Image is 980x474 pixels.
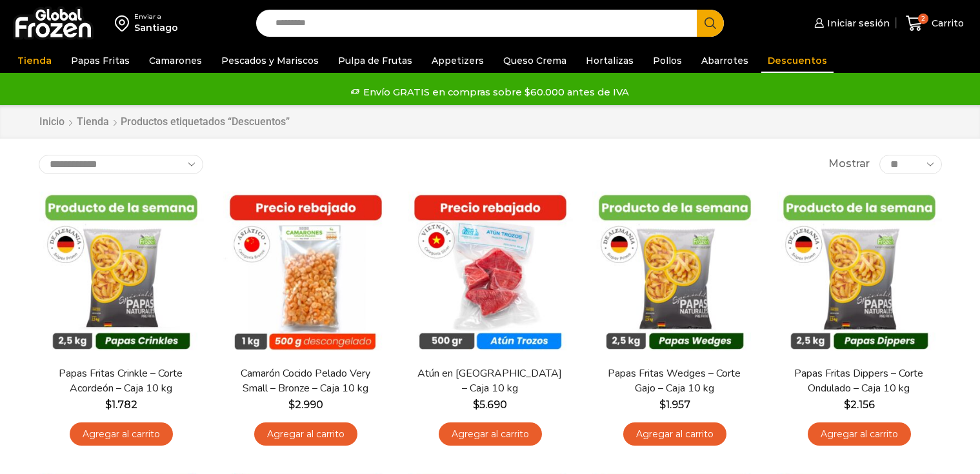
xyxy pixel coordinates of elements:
span: $ [105,399,112,411]
a: Camarones [143,48,208,73]
a: Tienda [76,115,110,130]
a: Iniciar sesión [811,10,890,36]
span: $ [473,399,479,411]
a: Pulpa de Frutas [332,48,419,73]
nav: Breadcrumb [39,115,290,130]
bdi: 1.782 [105,399,137,411]
a: Agregar al carrito: “Camarón Cocido Pelado Very Small - Bronze - Caja 10 kg” [254,422,357,446]
span: 2 [918,14,928,24]
a: 2 Carrito [903,8,967,39]
div: Santiago [134,21,178,34]
button: Search button [697,10,724,37]
a: Agregar al carrito: “Atún en Trozos - Caja 10 kg” [439,422,542,446]
a: Pescados y Mariscos [215,48,325,73]
a: Papas Fritas Crinkle – Corte Acordeón – Caja 10 kg [46,366,195,396]
a: Camarón Cocido Pelado Very Small – Bronze – Caja 10 kg [231,366,379,396]
a: Inicio [39,115,65,130]
bdi: 1.957 [659,399,690,411]
img: address-field-icon.svg [115,12,134,34]
a: Descuentos [761,48,834,73]
bdi: 2.990 [288,399,323,411]
a: Atún en [GEOGRAPHIC_DATA] – Caja 10 kg [415,366,564,396]
a: Papas Fritas Dippers – Corte Ondulado – Caja 10 kg [785,366,933,396]
a: Papas Fritas [65,48,136,73]
a: Abarrotes [695,48,755,73]
span: Mostrar [828,157,870,172]
a: Appetizers [425,48,490,73]
span: $ [288,399,295,411]
a: Agregar al carrito: “Papas Fritas Crinkle - Corte Acordeón - Caja 10 kg” [70,422,173,446]
a: Papas Fritas Wedges – Corte Gajo – Caja 10 kg [600,366,748,396]
a: Hortalizas [579,48,640,73]
a: Pollos [646,48,688,73]
a: Queso Crema [497,48,573,73]
a: Agregar al carrito: “Papas Fritas Wedges – Corte Gajo - Caja 10 kg” [623,422,726,446]
span: Carrito [928,17,964,30]
bdi: 2.156 [844,399,875,411]
a: Agregar al carrito: “Papas Fritas Dippers - Corte Ondulado - Caja 10 kg” [808,422,911,446]
div: Enviar a [134,12,178,21]
select: Pedido de la tienda [39,155,203,174]
a: Tienda [11,48,58,73]
h1: Productos etiquetados “Descuentos” [121,115,290,128]
span: $ [659,399,666,411]
span: Iniciar sesión [824,17,890,30]
bdi: 5.690 [473,399,507,411]
span: $ [844,399,850,411]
